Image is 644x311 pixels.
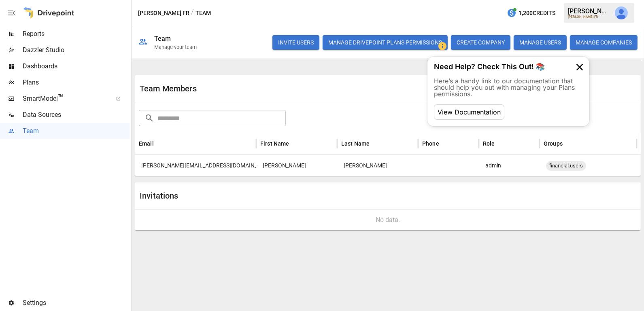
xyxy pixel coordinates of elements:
button: 1,200Credits [504,6,559,21]
div: No data. [141,216,634,224]
button: Sort [563,138,575,149]
span: Dashboards [23,61,130,71]
button: MANAGE USERS [514,35,567,50]
span: Settings [23,298,130,308]
span: Dazzler Studio [23,45,130,55]
div: Team Members [140,84,388,93]
span: Data Sources [23,110,130,120]
div: Role [483,140,495,147]
button: Sort [290,138,302,149]
button: Sort [371,138,382,149]
img: Julie Wilton [615,6,628,19]
span: 1,200 Credits [519,8,555,18]
button: INVITE USERS [272,35,319,50]
button: Sort [496,138,507,149]
div: [PERSON_NAME] [568,7,610,15]
div: / [191,8,194,18]
div: Last Name [341,140,370,147]
div: Email [139,140,154,147]
div: jennifer@violettefr.com [135,155,256,176]
span: SmartModel [23,94,107,104]
span: ™ [58,93,64,103]
span: Plans [23,78,130,87]
div: Phone [422,140,439,147]
div: Osman [337,155,418,176]
div: Jennifer [256,155,337,176]
span: financial.users [546,155,586,176]
button: [PERSON_NAME] FR [138,8,189,18]
div: First Name [260,140,289,147]
button: Manage Drivepoint Plans Permissions [323,35,448,50]
span: Reports [23,29,130,39]
span: Team [23,126,130,136]
div: [PERSON_NAME] FR [568,15,610,19]
div: Invitations [140,191,388,201]
div: Team [154,35,171,42]
button: Sort [155,138,166,149]
button: CREATE COMPANY [451,35,510,50]
div: Manage your team [154,44,197,50]
button: Sort [440,138,451,149]
button: Julie Wilton [610,2,633,24]
div: admin [479,155,540,176]
div: Groups [544,140,563,147]
button: MANAGE COMPANIES [570,35,638,50]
